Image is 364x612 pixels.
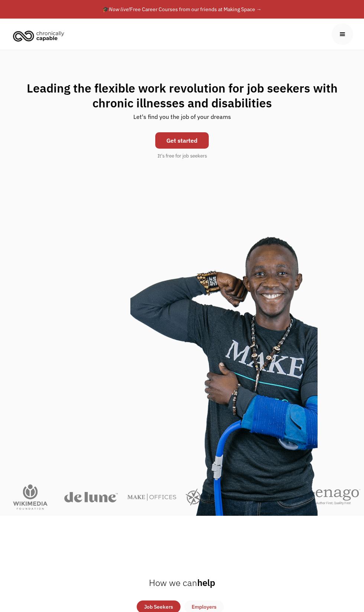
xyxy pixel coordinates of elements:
[149,577,215,588] h2: help
[7,81,357,110] h1: Leading the flexible work revolution for job seekers with chronic illnesses and disabilities
[11,27,66,44] img: Chronically Capable logo
[109,6,130,13] em: Now live!
[155,132,209,149] a: Get started
[11,27,70,44] a: home
[133,110,231,129] div: Let's find you the job of your dreams
[332,23,353,45] div: menu
[157,152,207,160] div: It's free for job seekers
[149,577,197,589] span: How we can
[144,602,173,611] div: Job Seekers
[192,602,217,611] div: Employers
[103,5,261,14] div: 🎓 Free Career Courses from our friends at Making Space →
